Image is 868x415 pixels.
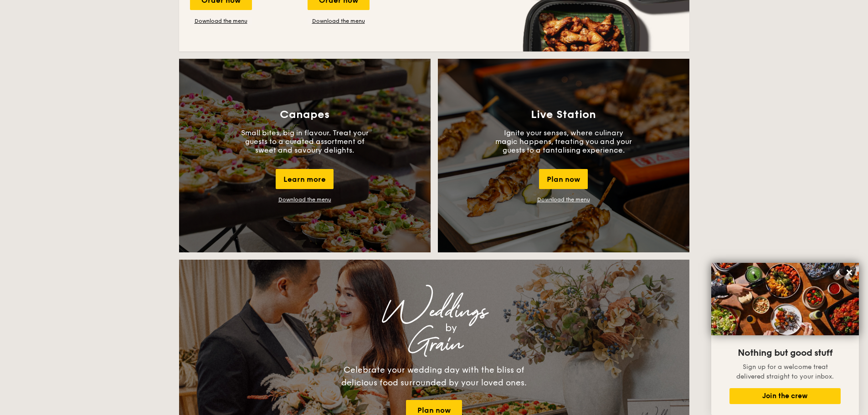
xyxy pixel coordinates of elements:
[736,363,834,380] span: Sign up for a welcome treat delivered straight to your inbox.
[280,108,329,121] h3: Canapes
[531,108,596,121] h3: Live Station
[276,169,334,189] div: Learn more
[842,265,857,280] button: Close
[537,196,590,203] a: Download the menu
[293,320,609,336] div: by
[308,17,370,25] a: Download the menu
[278,196,331,203] a: Download the menu
[190,17,252,25] a: Download the menu
[259,303,609,320] div: Weddings
[711,263,859,335] img: DSC07876-Edit02-Large.jpeg
[332,364,537,389] div: Celebrate your wedding day with the bliss of delicious food surrounded by your loved ones.
[729,388,841,404] button: Join the crew
[236,128,373,154] p: Small bites, big in flavour. Treat your guests to a curated assortment of sweet and savoury delig...
[259,336,609,353] div: Grain
[539,169,588,189] div: Plan now
[495,128,632,154] p: Ignite your senses, where culinary magic happens, treating you and your guests to a tantalising e...
[738,348,832,359] span: Nothing but good stuff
